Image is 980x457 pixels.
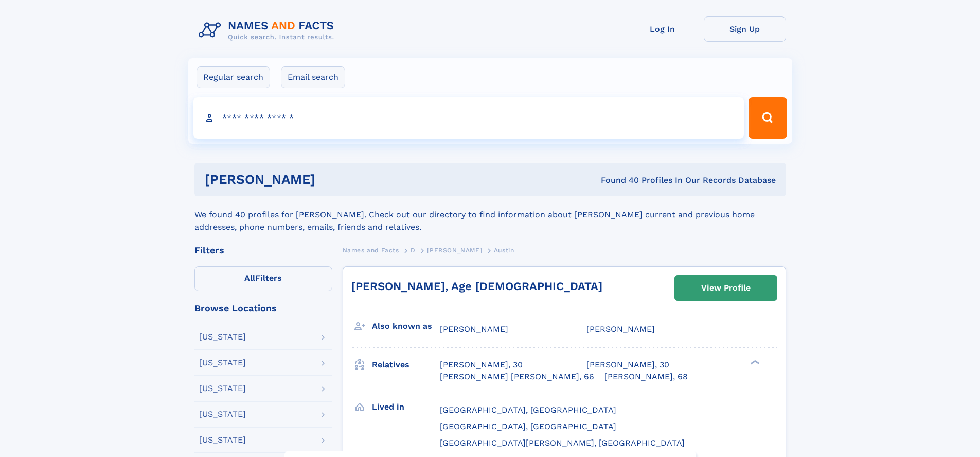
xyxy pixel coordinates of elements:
[440,438,685,448] span: [GEOGRAPHIC_DATA][PERSON_NAME], [GEOGRAPHIC_DATA]
[749,97,787,139] button: Search Button
[701,276,751,300] div: View Profile
[586,359,669,370] a: [PERSON_NAME], 30
[199,333,246,341] div: [US_STATE]
[675,276,777,300] a: View Profile
[586,324,655,334] span: [PERSON_NAME]
[411,244,416,257] a: D
[199,384,246,393] div: [US_STATE]
[194,246,332,255] div: Filters
[281,66,345,88] label: Email search
[440,371,594,382] a: [PERSON_NAME] [PERSON_NAME], 66
[372,317,440,335] h3: Also known as
[427,247,482,254] span: [PERSON_NAME]
[199,410,246,418] div: [US_STATE]
[197,66,270,88] label: Regular search
[194,196,786,233] div: We found 40 profiles for [PERSON_NAME]. Check out our directory to find information about [PERSON...
[621,16,704,42] a: Log In
[372,356,440,374] h3: Relatives
[748,359,760,366] div: ❯
[440,359,523,370] a: [PERSON_NAME], 30
[372,398,440,416] h3: Lived in
[427,244,482,257] a: [PERSON_NAME]
[704,16,786,42] a: Sign Up
[440,421,616,431] span: [GEOGRAPHIC_DATA], [GEOGRAPHIC_DATA]
[194,303,332,313] div: Browse Locations
[244,273,255,283] span: All
[604,371,688,382] a: [PERSON_NAME], 68
[440,324,508,334] span: [PERSON_NAME]
[351,280,602,293] a: [PERSON_NAME], Age [DEMOGRAPHIC_DATA]
[494,247,514,254] span: Austin
[440,405,616,415] span: [GEOGRAPHIC_DATA], [GEOGRAPHIC_DATA]
[343,244,399,257] a: Names and Facts
[194,16,343,44] img: Logo Names and Facts
[199,359,246,367] div: [US_STATE]
[205,173,458,186] h1: [PERSON_NAME]
[411,247,416,254] span: D
[193,97,744,139] input: search input
[194,266,332,291] label: Filters
[458,175,776,186] div: Found 40 Profiles In Our Records Database
[199,436,246,444] div: [US_STATE]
